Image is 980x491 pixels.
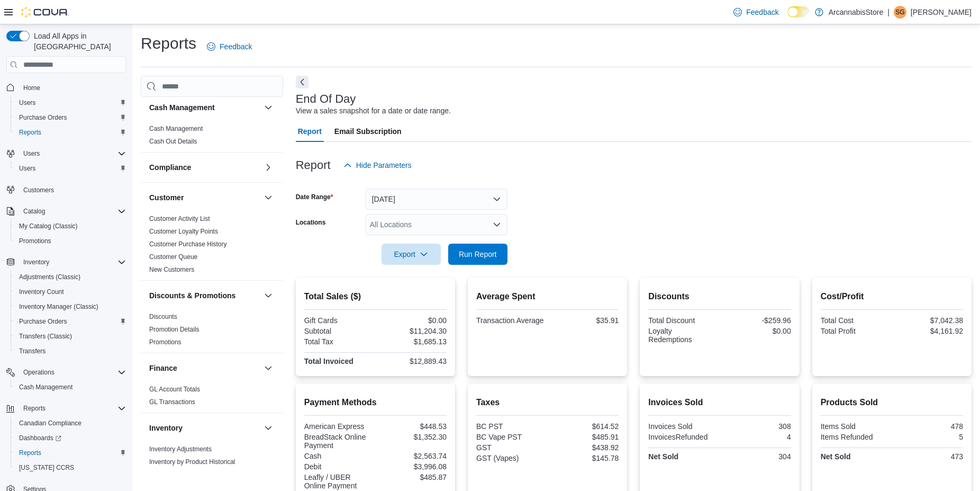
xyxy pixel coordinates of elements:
[15,235,56,247] a: Promotions
[149,398,195,406] a: GL Transactions
[304,396,447,409] h2: Payment Methods
[894,316,963,325] div: $7,042.38
[19,222,78,230] span: My Catalog (Classic)
[19,256,53,269] button: Inventory
[476,422,546,431] div: BC PST
[15,96,40,109] a: Users
[15,300,126,313] span: Inventory Manager (Classic)
[15,126,46,139] a: Reports
[262,101,275,114] button: Cash Management
[382,244,441,265] button: Export
[11,270,130,284] button: Adjustments (Classic)
[15,345,50,358] a: Transfers
[476,396,619,409] h2: Taxes
[296,105,451,117] div: View a sales snapshot for a date or date range.
[15,315,71,328] a: Purchase Orders
[149,215,210,222] a: Customer Activity List
[141,212,283,280] div: Customer
[15,126,126,139] span: Reports
[149,338,182,346] a: Promotions
[19,113,67,122] span: Purchase Orders
[648,433,718,441] div: InvoicesRefunded
[21,7,69,17] img: Cova
[476,443,546,452] div: GST
[11,234,130,248] button: Promotions
[356,160,412,171] span: Hide Parameters
[19,366,59,379] button: Operations
[23,368,55,377] span: Operations
[149,125,203,132] a: Cash Management
[339,155,416,176] button: Hide Parameters
[722,452,791,461] div: 304
[11,445,130,460] button: Reports
[894,452,963,461] div: 473
[19,419,81,427] span: Canadian Compliance
[648,290,791,303] h2: Discounts
[15,220,82,233] a: My Catalog (Classic)
[476,433,546,441] div: BC Vape PST
[149,313,177,320] a: Discounts
[11,161,130,176] button: Users
[11,431,130,445] a: Dashboards
[149,240,227,248] a: Customer Purchase History
[11,344,130,359] button: Transfers
[2,182,130,198] button: Customers
[377,433,447,441] div: $1,352.30
[821,422,890,431] div: Items Sold
[15,271,85,283] a: Adjustments (Classic)
[11,219,130,234] button: My Catalog (Classic)
[141,383,283,413] div: Finance
[304,433,374,450] div: BreadStack Online Payment
[304,452,374,460] div: Cash
[149,338,182,346] span: Promotions
[821,452,851,461] strong: Net Sold
[149,162,260,173] button: Compliance
[149,363,177,373] h3: Finance
[15,461,78,474] a: [US_STATE] CCRS
[19,366,126,379] span: Operations
[11,380,130,395] button: Cash Management
[15,300,103,313] a: Inventory Manager (Classic)
[2,146,130,161] button: Users
[11,460,130,475] button: [US_STATE] CCRS
[19,237,51,245] span: Promotions
[11,110,130,125] button: Purchase Orders
[19,347,46,355] span: Transfers
[2,79,130,95] button: Home
[821,316,890,325] div: Total Cost
[149,192,260,203] button: Customer
[19,402,126,415] span: Reports
[296,76,308,88] button: Next
[149,138,197,145] a: Cash Out Details
[19,147,44,160] button: Users
[11,299,130,314] button: Inventory Manager (Classic)
[262,191,275,204] button: Customer
[722,316,791,325] div: -$259.96
[377,473,447,481] div: $485.87
[19,183,126,197] span: Customers
[377,327,447,335] div: $11,204.30
[550,422,619,431] div: $614.52
[366,189,507,210] button: [DATE]
[15,381,77,394] a: Cash Management
[262,289,275,302] button: Discounts & Promotions
[149,266,194,273] a: New Customers
[15,417,86,430] a: Canadian Compliance
[19,128,41,137] span: Reports
[894,6,906,19] div: Sanira Gunasekara
[821,327,890,335] div: Total Profit
[894,422,963,431] div: 478
[15,432,126,444] span: Dashboards
[149,313,177,321] span: Discounts
[11,284,130,299] button: Inventory Count
[388,244,434,265] span: Export
[729,2,783,23] a: Feedback
[304,473,374,490] div: Leafly / UBER Online Payment
[2,204,130,219] button: Catalog
[448,244,507,265] button: Run Report
[149,102,260,113] button: Cash Management
[141,33,196,54] h1: Reports
[550,454,619,462] div: $145.78
[19,463,74,472] span: [US_STATE] CCRS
